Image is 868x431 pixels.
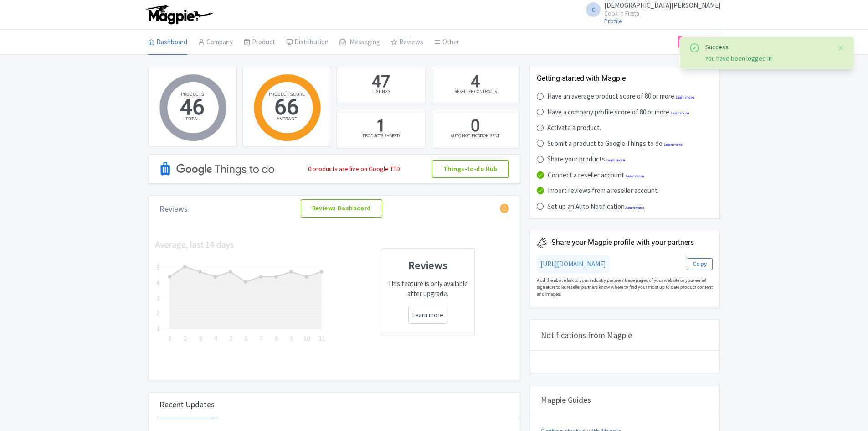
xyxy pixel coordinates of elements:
[705,54,830,63] div: You have been logged in
[547,202,644,212] div: Set up an Auto Notification.
[664,143,682,147] a: Learn more
[547,91,694,102] div: Have an average product score of 80 or more.
[687,258,713,270] button: Copy
[159,203,188,215] div: Reviews
[387,279,469,299] p: This feature is only available after upgrade.
[551,237,694,248] div: Share your Magpie profile with your partners
[537,273,713,301] div: Add the above link to your industry partner / trade pages of your website or your email signature...
[363,132,400,139] div: PRODUCTS SHARED
[454,88,497,95] div: RESELLER CONTRACTS
[604,17,622,25] a: Profile
[339,30,380,55] a: Messaging
[148,30,187,55] a: Dashboard
[434,30,459,55] a: Other
[530,320,720,351] div: Notifications from Magpie
[451,132,500,139] div: AUTO NOTIFICATION SENT
[626,174,644,178] a: Learn more
[372,71,390,93] div: 47
[626,206,644,210] a: Learn more
[152,239,329,344] img: chart-62242baa53ac9495a133cd79f73327f1.png
[337,66,426,104] a: 47 LISTINGS
[540,260,606,268] a: [URL][DOMAIN_NAME]
[308,164,400,174] div: 0 products are live on Google TTD
[159,391,215,418] div: Recent Updates
[198,30,233,55] a: Company
[144,5,214,25] img: logo-ab69f6fb50320c5b225c76a69d11143b.png
[678,36,720,48] a: Subscription
[547,123,601,133] div: Activate a product.
[387,260,469,271] h3: Reviews
[676,95,694,99] a: Learn more
[376,115,385,138] div: 1
[671,111,689,115] a: Learn more
[705,42,830,52] div: Success
[372,88,390,95] div: LISTINGS
[586,2,601,17] span: C
[412,310,443,320] a: Learn more
[537,73,713,84] div: Getting started with Magpie
[471,115,480,138] div: 0
[604,10,720,16] small: Cook in Fiesta
[530,384,720,415] div: Magpie Guides
[604,1,720,10] span: [DEMOGRAPHIC_DATA][PERSON_NAME]
[391,30,423,55] a: Reviews
[837,42,845,53] button: Close
[547,107,689,118] div: Have a company profile score of 80 or more.
[548,186,659,196] div: Import reviews from a reseller account.
[286,30,329,55] a: Distribution
[547,139,682,149] div: Submit a product to Google Things to do.
[432,160,509,178] a: Things-to-do Hub
[337,110,426,148] a: 1 PRODUCTS SHARED
[244,30,275,55] a: Product
[431,110,520,148] a: 0 AUTO NOTIFICATION SENT
[471,71,480,93] div: 4
[547,154,625,165] div: Share your products.
[580,2,720,16] a: C [DEMOGRAPHIC_DATA][PERSON_NAME] Cook in Fiesta
[431,66,520,104] a: 4 RESELLER CONTRACTS
[606,158,625,162] a: Learn more
[548,170,644,181] div: Connect a reseller account.
[159,150,276,188] img: Google TTD
[301,199,382,218] a: Reviews Dashboard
